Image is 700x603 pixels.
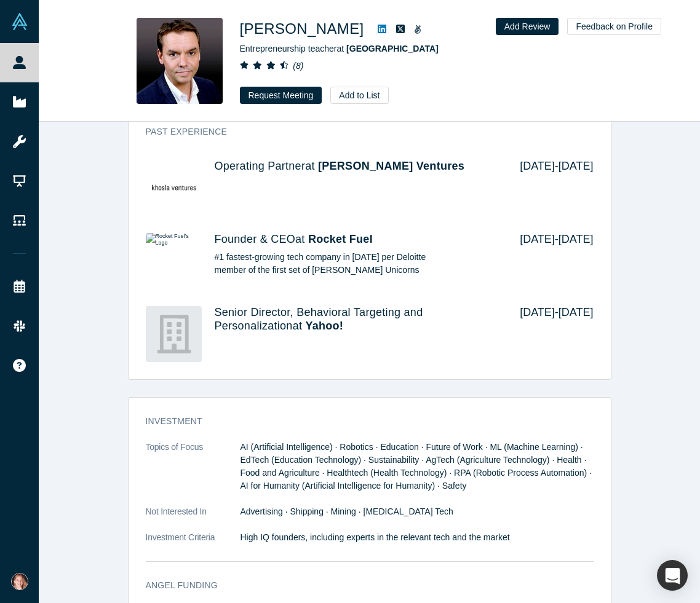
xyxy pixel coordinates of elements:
[241,442,592,491] span: AI (Artificial Intelligence) · Robotics · Education · Future of Work · ML (Machine Learning) · Ed...
[240,18,364,40] h1: [PERSON_NAME]
[146,233,202,289] img: Rocket Fuel's Logo
[308,233,373,245] a: Rocket Fuel
[146,415,576,428] h3: Investment
[241,506,453,516] span: Advertising · Shipping · Mining · [MEDICAL_DATA] Tech
[146,306,202,362] img: Yahoo!'s Logo
[137,18,223,104] img: George John's Profile Image
[146,160,202,216] img: Khosla Ventures's Logo
[146,579,576,592] h3: Angel Funding
[146,531,241,557] dt: Investment Criteria
[503,160,593,216] div: [DATE] - [DATE]
[240,87,322,104] button: Request Meeting
[293,61,303,71] i: ( 8 )
[503,306,593,362] div: [DATE] - [DATE]
[330,87,388,104] button: Add to List
[241,531,594,544] p: High IQ founders, including experts in the relevant tech and the market
[496,18,559,35] button: Add Review
[567,18,661,35] button: Feedback on Profile
[215,233,503,246] h4: Founder & CEO at
[146,505,241,531] dt: Not Interested In
[215,251,503,277] p: #1 fastest-growing tech company in [DATE] per Deloitte member of the first set of [PERSON_NAME] U...
[146,125,576,138] h3: Past Experience
[305,320,343,332] a: Yahoo!
[346,44,439,53] a: [GEOGRAPHIC_DATA]
[215,160,503,173] h4: Operating Partner at
[215,306,503,333] h4: Senior Director, Behavioral Targeting and Personalization at
[11,13,28,30] img: Alchemist Vault Logo
[146,441,241,505] dt: Topics of Focus
[503,233,593,289] div: [DATE] - [DATE]
[11,573,28,590] img: Casey Qadir's Account
[240,44,439,53] span: Entrepreneurship teacher at
[318,160,464,172] a: [PERSON_NAME] Ventures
